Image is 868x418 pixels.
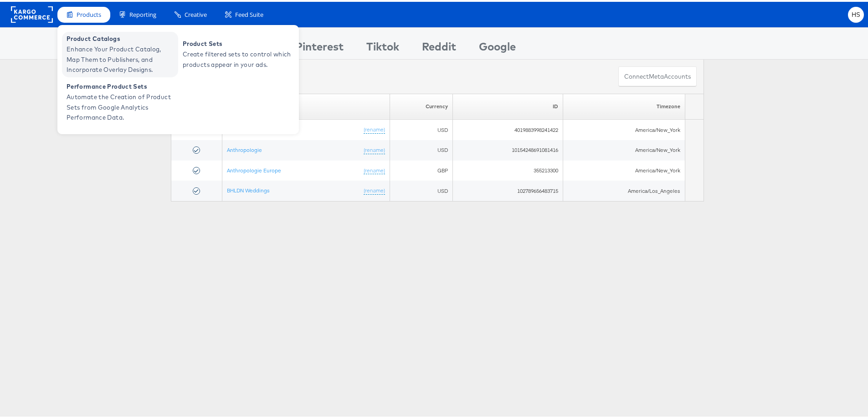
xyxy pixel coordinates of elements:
[390,159,453,179] td: GBP
[67,90,176,121] span: Automate the Creation of Product Sets from Google Analytics Performance Data.
[227,185,270,192] a: BHLDN Weddings
[422,37,456,57] div: Reddit
[452,118,563,138] td: 4019883998241422
[649,71,664,79] span: meta
[183,37,292,47] span: Product Sets
[67,42,176,73] span: Enhance Your Product Catalog, Map Them to Publishers, and Incorporate Overlay Designs.
[67,32,176,42] span: Product Catalogs
[178,30,294,76] a: Product Sets Create filtered sets to control which products appear in your ads.
[390,118,453,138] td: USD
[366,37,399,57] div: Tiktok
[62,30,178,76] a: Product Catalogs Enhance Your Product Catalog, Map Them to Publishers, and Incorporate Overlay De...
[77,9,101,17] span: Products
[452,138,563,159] td: 10154248691081416
[563,159,685,179] td: America/New_York
[185,9,207,17] span: Creative
[364,185,385,193] a: (rename)
[62,78,178,123] a: Performance Product Sets Automate the Creation of Product Sets from Google Analytics Performance ...
[129,9,156,17] span: Reporting
[390,92,453,118] th: Currency
[295,37,344,57] div: Pinterest
[563,179,685,199] td: America/Los_Angeles
[235,9,263,17] span: Feed Suite
[67,80,176,90] span: Performance Product Sets
[563,92,685,118] th: Timezone
[563,118,685,138] td: America/New_York
[452,92,563,118] th: ID
[364,124,385,132] a: (rename)
[227,165,281,172] a: Anthropologie Europe
[452,179,563,199] td: 102789656483715
[479,37,516,57] div: Google
[227,145,262,151] a: Anthropologie
[390,138,453,159] td: USD
[618,65,697,85] button: ConnectmetaAccounts
[364,145,385,152] a: (rename)
[183,47,292,68] span: Create filtered sets to control which products appear in your ads.
[452,159,563,179] td: 355213300
[222,92,390,118] th: Name
[563,138,685,159] td: America/New_York
[390,179,453,199] td: USD
[364,165,385,173] a: (rename)
[852,10,861,16] span: HS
